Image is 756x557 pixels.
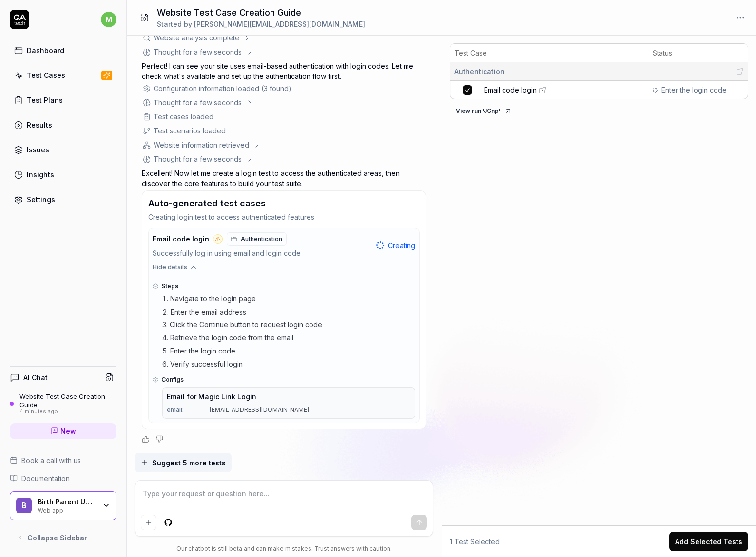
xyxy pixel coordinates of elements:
[10,41,116,60] a: Dashboard
[152,458,226,468] span: Suggest 5 more tests
[649,44,748,62] th: Status
[241,235,282,243] span: Authentication
[450,105,518,115] a: View run 'JCnp'
[10,455,116,465] a: Book a call with us
[10,165,116,184] a: Insights
[60,426,76,436] span: New
[148,212,420,222] p: Creating login test to access authenticated features
[10,528,116,547] button: Collapse Sidebar
[142,435,150,443] button: Positive feedback
[27,533,87,543] span: Collapse Sidebar
[162,294,415,305] li: Navigate to the login page
[227,232,287,246] a: Authentication
[10,140,116,159] a: Issues
[101,10,116,29] button: m
[154,83,291,93] div: Configuration information loaded (3 found)
[27,120,52,130] div: Results
[484,85,647,95] a: Email code login
[157,6,365,19] h1: Website Test Case Creation Guide
[10,473,116,483] a: Documentation
[450,44,649,62] th: Test Case
[155,435,163,443] button: Negative feedback
[162,333,415,344] li: Retrieve the login code from the email
[153,248,372,259] div: Successfully log in using email and login code
[669,532,748,551] button: Add Selected Tests
[148,197,266,210] h3: Auto-generated test cases
[21,473,70,483] span: Documentation
[142,168,426,188] p: Excellent! Now let me create a login test to access the authenticated areas, then discover the co...
[10,190,116,209] a: Settings
[149,263,419,276] button: Hide details
[167,391,256,402] span: Email for Magic Link Login
[162,359,415,370] li: Verify successful login
[154,33,239,43] div: Website analysis complete
[27,95,63,105] div: Test Plans
[450,103,518,119] button: View run 'JCnp'
[10,392,116,415] a: Website Test Case Creation Guide4 minutes ago
[16,498,32,513] span: B
[142,61,426,81] p: Perfect! I can see your site uses email-based authentication with login codes. Let me check what'...
[161,282,178,291] span: Steps
[135,453,232,472] button: Suggest 5 more tests
[210,406,309,414] span: [EMAIL_ADDRESS][DOMAIN_NAME]
[27,70,65,80] div: Test Cases
[661,85,727,95] span: Enter the login code
[154,47,242,57] div: Thought for a few seconds
[38,498,96,506] div: Birth Parent Update
[167,406,206,414] span: email :
[141,515,156,530] button: Add attachment
[21,455,81,465] span: Book a call with us
[154,97,242,108] div: Thought for a few seconds
[157,19,365,29] div: Started by
[162,307,415,318] li: Enter the email address
[149,228,419,263] button: Email code loginAuthenticationSuccessfully log in using email and login code Creating
[161,375,184,384] span: Configs
[38,506,96,514] div: Web app
[10,423,116,439] a: New
[27,194,55,204] div: Settings
[154,111,213,122] div: Test cases loaded
[153,263,187,272] span: Hide details
[135,544,433,553] div: Our chatbot is still beta and can make mistakes. Trust answers with caution.
[10,91,116,110] a: Test Plans
[154,126,226,136] div: Test scenarios loaded
[154,140,249,150] div: Website information retrieved
[27,145,49,155] div: Issues
[10,115,116,134] a: Results
[27,45,64,56] div: Dashboard
[388,241,415,251] span: Creating
[154,154,242,164] div: Thought for a few seconds
[27,169,54,180] div: Insights
[162,319,415,331] li: Click the Continue button to request login code
[19,408,116,415] div: 4 minutes ago
[450,537,500,547] span: 1 Test Selected
[162,346,415,357] li: Enter the login code
[10,66,116,85] a: Test Cases
[454,66,504,76] span: Authentication
[101,12,116,27] span: m
[23,372,48,383] h4: AI Chat
[10,491,116,520] button: BBirth Parent UpdateWeb app
[194,20,365,28] span: [PERSON_NAME][EMAIL_ADDRESS][DOMAIN_NAME]
[484,85,537,95] span: Email code login
[153,235,209,243] span: Email code login
[19,392,116,408] div: Website Test Case Creation Guide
